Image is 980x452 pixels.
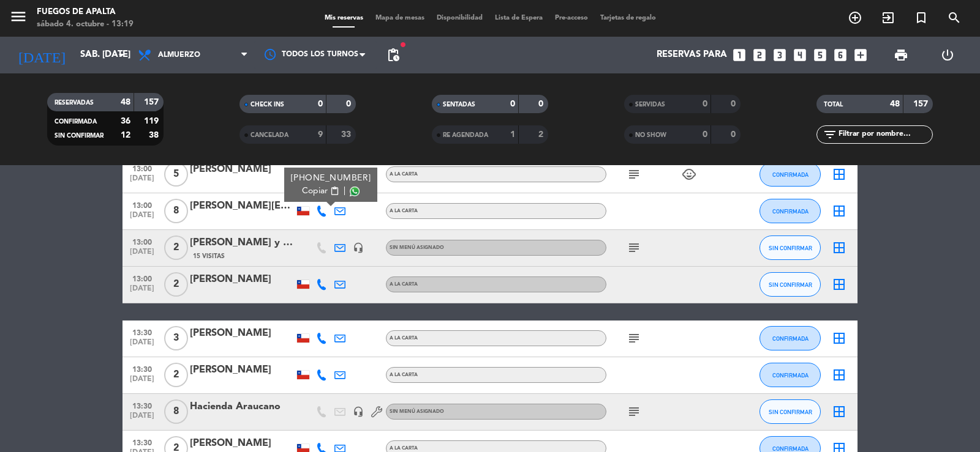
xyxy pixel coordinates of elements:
div: LOG OUT [924,37,971,73]
div: [PERSON_NAME] [190,161,294,177]
button: menu [9,7,28,30]
span: 13:00 [127,234,157,248]
i: subject [627,404,641,419]
i: power_settings_new [940,48,955,62]
strong: 119 [144,117,161,125]
span: 3 [164,326,188,350]
button: CONFIRMADA [759,199,821,223]
span: CANCELADA [251,132,288,138]
div: sábado 4. octubre - 13:19 [37,18,134,31]
span: Reservas para [657,50,727,61]
span: print [894,48,908,62]
i: border_all [832,167,846,182]
span: 13:00 [127,161,157,175]
i: border_all [832,240,846,255]
i: subject [627,167,641,182]
strong: 2 [538,130,546,139]
span: A LA CARTA [390,336,418,341]
span: TOTAL [824,102,843,108]
span: A LA CARTA [390,446,418,451]
i: looks_3 [772,47,788,63]
strong: 48 [890,100,900,108]
i: search [947,10,962,25]
i: border_all [832,204,846,218]
i: subject [627,331,641,346]
button: SIN CONFIRMAR [759,399,821,424]
i: headset_mic [353,406,364,417]
strong: 36 [121,117,130,125]
div: [PERSON_NAME] y Señora [190,235,294,251]
i: exit_to_app [881,10,895,25]
span: RESERVADAS [55,100,94,106]
span: 13:30 [127,398,157,412]
i: looks_6 [832,47,848,63]
span: A LA CARTA [390,172,418,177]
button: SIN CONFIRMAR [759,235,821,260]
span: RE AGENDADA [443,132,488,138]
span: [DATE] [127,338,157,352]
i: subject [627,240,641,255]
button: Copiarcontent_paste [302,185,339,198]
span: Pre-acceso [549,15,594,21]
span: SENTADAS [443,102,475,108]
span: 8 [164,399,188,424]
div: [PERSON_NAME][EMAIL_ADDRESS][PERSON_NAME][DOMAIN_NAME] [190,198,294,214]
span: SIN CONFIRMAR [55,133,104,139]
span: 13:30 [127,361,157,376]
span: Tarjetas de regalo [594,15,662,21]
button: SIN CONFIRMAR [759,272,821,297]
i: looks_4 [792,47,808,63]
span: Copiar [302,185,328,198]
span: CHECK INS [251,102,284,108]
strong: 0 [346,100,353,108]
i: turned_in_not [914,10,929,25]
span: Almuerzo [158,51,200,59]
strong: 157 [913,100,930,108]
span: [DATE] [127,412,157,426]
i: looks_two [752,47,767,63]
span: 2 [164,235,188,260]
button: CONFIRMADA [759,326,821,350]
span: 13:00 [127,271,157,285]
strong: 48 [121,98,130,106]
span: CONFIRMADA [772,372,809,379]
strong: 0 [318,100,323,108]
span: CONFIRMADA [772,335,809,342]
span: | [344,185,346,198]
span: Sin menú asignado [390,409,444,414]
span: CONFIRMADA [772,445,809,452]
span: [DATE] [127,174,157,188]
div: [PERSON_NAME] [190,435,294,451]
div: [PERSON_NAME] [190,325,294,341]
i: arrow_drop_down [114,48,129,62]
span: NO SHOW [635,132,666,138]
i: border_all [832,404,846,419]
i: child_care [682,167,696,182]
span: 13:30 [127,435,157,449]
span: CONFIRMADA [55,119,97,125]
strong: 0 [510,100,515,108]
span: SIN CONFIRMAR [769,409,812,415]
span: Disponibilidad [431,15,489,21]
i: filter_list [823,127,837,142]
span: 13:30 [127,325,157,339]
i: border_all [832,277,846,292]
span: Mis reservas [318,15,369,21]
span: 15 Visitas [193,251,225,261]
strong: 0 [703,130,707,139]
span: 13:00 [127,198,157,212]
span: pending_actions [386,48,401,62]
span: SERVIDAS [635,102,665,108]
span: [DATE] [127,211,157,225]
div: [PERSON_NAME] [190,272,294,287]
span: 2 [164,272,188,297]
i: border_all [832,331,846,346]
span: SIN CONFIRMAR [769,281,812,288]
div: [PERSON_NAME] [190,362,294,378]
i: headset_mic [353,242,364,253]
span: SIN CONFIRMAR [769,245,812,251]
span: Sin menú asignado [390,245,444,250]
strong: 157 [144,98,161,106]
strong: 0 [538,100,546,108]
i: add_box [853,47,869,63]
